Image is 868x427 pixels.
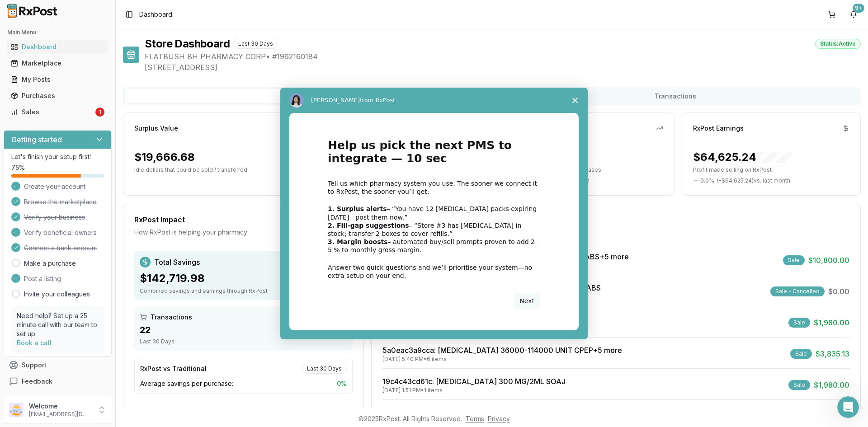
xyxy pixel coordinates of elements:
[328,222,409,229] b: 2. Fill-gap suggestions
[562,88,588,113] span: Close survey
[360,97,395,103] span: from RxPost
[328,179,540,196] div: Tell us which pharmacy system you use. The sooner we connect it to RxPost, the sooner you’ll get:
[328,205,387,212] b: 1. Surplus alerts
[328,238,540,254] div: – automated buy/sell prompts proven to add 2-5 % to monthly gross margin.
[328,238,388,245] b: 3. Margin boosts
[514,293,540,309] button: Next
[311,97,360,103] span: [PERSON_NAME]
[328,205,540,221] div: – “You have 12 [MEDICAL_DATA] packs expiring [DATE]—post them now.”
[328,139,540,170] h1: Help us pick the next PMS to integrate — 10 sec
[328,263,540,280] div: Answer two quick questions and we’ll prioritise your system—no extra setup on your end.
[289,93,304,108] img: Profile image for Alice
[328,221,540,238] div: – “Store #3 has [MEDICAL_DATA] in stock; transfer 2 boxes to cover refills.”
